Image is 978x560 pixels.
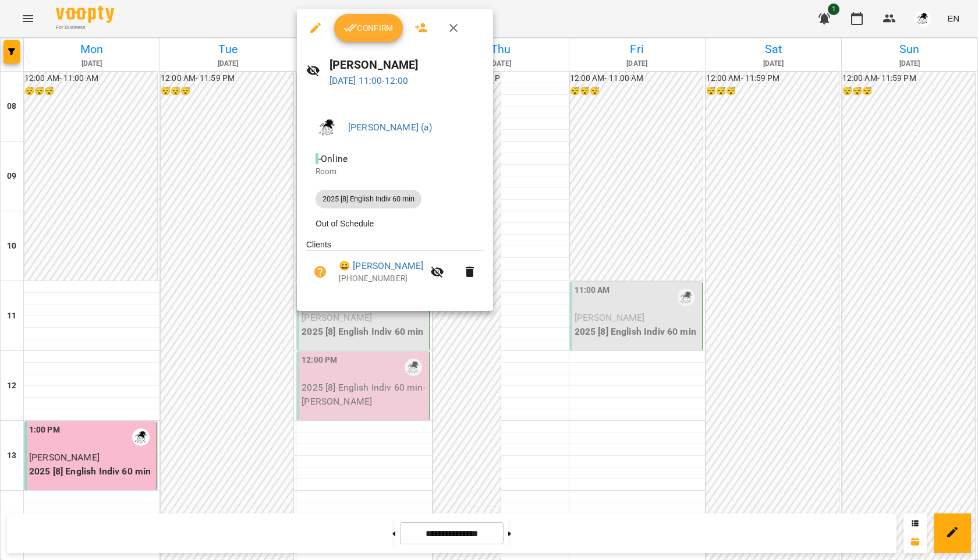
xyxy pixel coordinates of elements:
h6: [PERSON_NAME] [329,56,484,74]
button: Confirm [334,14,403,42]
a: 😀 [PERSON_NAME] [339,259,423,273]
p: [PHONE_NUMBER] [339,273,423,285]
span: 2025 [8] English Indiv 60 min [316,194,421,204]
p: Room [316,166,474,178]
span: - Online [316,153,350,164]
span: Confirm [343,21,394,35]
ul: Clients [306,239,484,297]
img: c09839ea023d1406ff4d1d49130fd519.png [316,116,339,139]
button: Unpaid. Bill the attendance? [306,258,334,286]
a: [DATE] 11:00-12:00 [329,75,409,86]
li: Out of Schedule [306,213,484,234]
a: [PERSON_NAME] (а) [348,122,433,133]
